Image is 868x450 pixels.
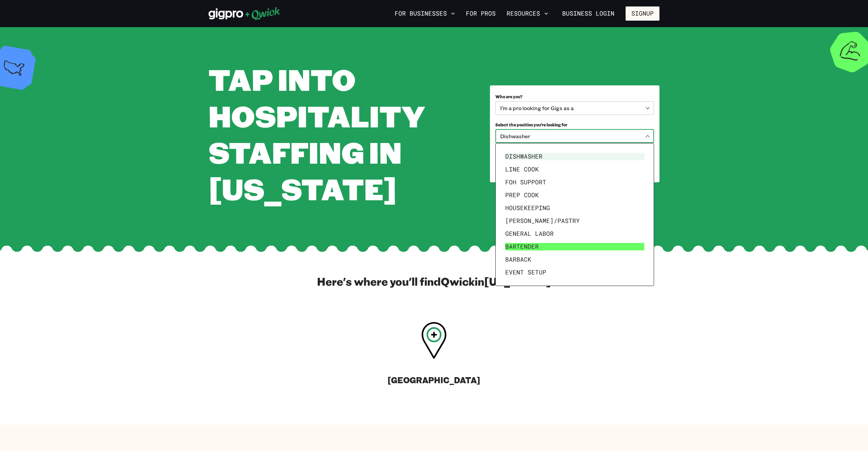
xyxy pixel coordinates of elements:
[502,163,647,176] li: Line Cook
[502,202,647,214] li: Housekeeping
[502,176,647,189] li: FOH Support
[502,150,647,163] li: Dishwasher
[502,227,647,240] li: General Labor
[502,214,647,227] li: [PERSON_NAME]/Pastry
[502,253,647,266] li: Barback
[502,189,647,202] li: Prep Cook
[502,240,647,253] li: Bartender
[502,266,647,279] li: Event Setup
